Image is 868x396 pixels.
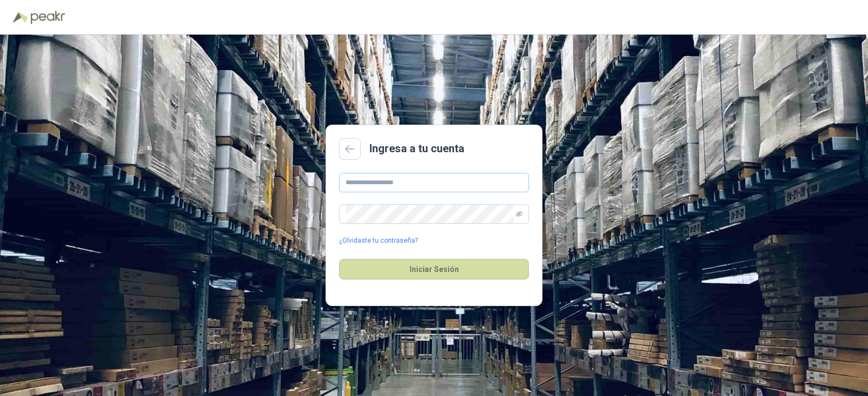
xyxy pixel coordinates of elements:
span: eye-invisible [516,211,522,217]
a: ¿Olvidaste tu contraseña? [339,236,418,246]
img: Logo [13,12,28,23]
img: Peakr [30,11,65,24]
h2: Ingresa a tu cuenta [369,140,464,157]
button: Iniciar Sesión [339,259,529,280]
